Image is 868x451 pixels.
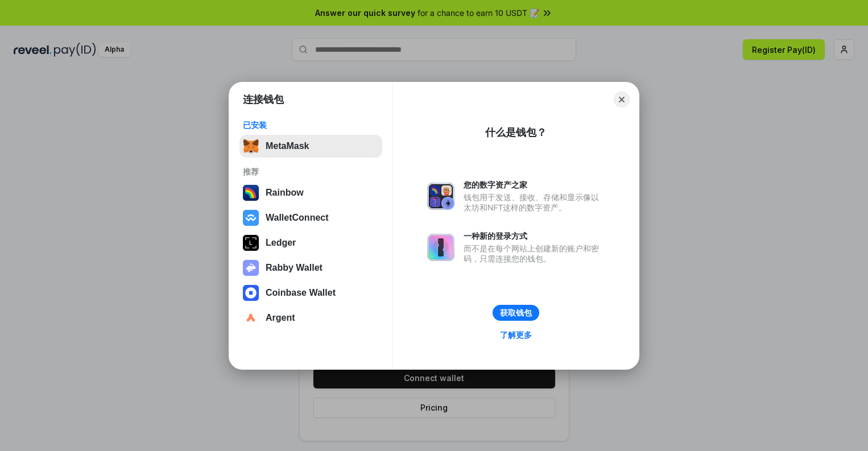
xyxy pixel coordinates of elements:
div: 您的数字资产之家 [464,180,605,190]
button: MetaMask [239,135,382,158]
div: Rabby Wallet [266,263,323,273]
img: svg+xml,%3Csvg%20xmlns%3D%22http%3A%2F%2Fwww.w3.org%2F2000%2Fsvg%22%20fill%3D%22none%22%20viewBox... [427,234,454,261]
div: 钱包用于发送、接收、存储和显示像以太坊和NFT这样的数字资产。 [464,192,605,213]
div: 已安装 [243,120,379,130]
button: WalletConnect [239,206,382,229]
button: Ledger [239,231,382,254]
button: Rainbow [239,181,382,204]
div: Rainbow [266,188,304,198]
button: 获取钱包 [493,305,539,321]
img: svg+xml,%3Csvg%20xmlns%3D%22http%3A%2F%2Fwww.w3.org%2F2000%2Fsvg%22%20fill%3D%22none%22%20viewBox... [243,260,259,276]
div: MetaMask [266,141,309,151]
div: 而不是在每个网站上创建新的账户和密码，只需连接您的钱包。 [464,243,605,264]
div: 推荐 [243,167,379,177]
button: Rabby Wallet [239,256,382,279]
img: svg+xml,%3Csvg%20fill%3D%22none%22%20height%3D%2233%22%20viewBox%3D%220%200%2035%2033%22%20width%... [243,138,259,154]
img: svg+xml,%3Csvg%20width%3D%2228%22%20height%3D%2228%22%20viewBox%3D%220%200%2028%2028%22%20fill%3D... [243,310,259,326]
button: Argent [239,307,382,329]
h1: 连接钱包 [243,93,284,106]
div: Argent [266,313,295,323]
button: Coinbase Wallet [239,282,382,304]
div: 获取钱包 [500,308,532,318]
div: WalletConnect [266,213,329,223]
div: 了解更多 [500,330,532,340]
button: Close [614,92,630,107]
div: Coinbase Wallet [266,288,336,298]
div: 什么是钱包？ [485,126,547,139]
img: svg+xml,%3Csvg%20xmlns%3D%22http%3A%2F%2Fwww.w3.org%2F2000%2Fsvg%22%20fill%3D%22none%22%20viewBox... [427,183,454,210]
img: svg+xml,%3Csvg%20width%3D%22120%22%20height%3D%22120%22%20viewBox%3D%220%200%20120%20120%22%20fil... [243,185,259,201]
img: svg+xml,%3Csvg%20width%3D%2228%22%20height%3D%2228%22%20viewBox%3D%220%200%2028%2028%22%20fill%3D... [243,285,259,301]
img: svg+xml,%3Csvg%20width%3D%2228%22%20height%3D%2228%22%20viewBox%3D%220%200%2028%2028%22%20fill%3D... [243,210,259,226]
div: Ledger [266,238,296,248]
a: 了解更多 [493,328,539,342]
div: 一种新的登录方式 [464,231,605,241]
img: svg+xml,%3Csvg%20xmlns%3D%22http%3A%2F%2Fwww.w3.org%2F2000%2Fsvg%22%20width%3D%2228%22%20height%3... [243,235,259,251]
